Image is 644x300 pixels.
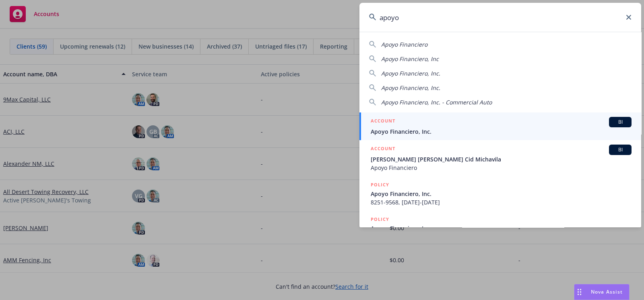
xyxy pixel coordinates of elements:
input: Search... [359,3,641,32]
span: BI [612,118,628,126]
h5: ACCOUNT [371,117,395,127]
span: Apoyo Financiero [381,41,427,48]
a: ACCOUNTBI[PERSON_NAME] [PERSON_NAME] Cid MichavilaApoyo Financiero [359,140,641,176]
a: POLICYApoyo Financiero, Inc.8251-9568, [DATE]-[DATE] [359,176,641,211]
a: POLICYApoyo Financiero, Inc [359,211,641,245]
h5: POLICY [371,215,389,223]
a: ACCOUNTBIApoyo Financiero, Inc. [359,112,641,140]
span: Nova Assist [591,288,623,295]
button: Nova Assist [574,284,630,300]
span: [PERSON_NAME] [PERSON_NAME] Cid Michavila [371,155,632,163]
span: Apoyo Financiero [371,163,632,172]
span: Apoyo Financiero, Inc. [371,127,632,136]
div: Drag to move [574,284,584,300]
span: Apoyo Financiero, Inc [381,55,439,63]
span: Apoyo Financiero, Inc. [371,190,632,198]
span: Apoyo Financiero, Inc. [381,84,440,92]
span: Apoyo Financiero, Inc [371,224,632,233]
span: Apoyo Financiero, Inc. - Commercial Auto [381,98,492,106]
h5: ACCOUNT [371,145,395,154]
span: 8251-9568, [DATE]-[DATE] [371,198,632,206]
span: Apoyo Financiero, Inc. [381,69,440,77]
h5: POLICY [371,181,389,189]
span: BI [612,146,628,153]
